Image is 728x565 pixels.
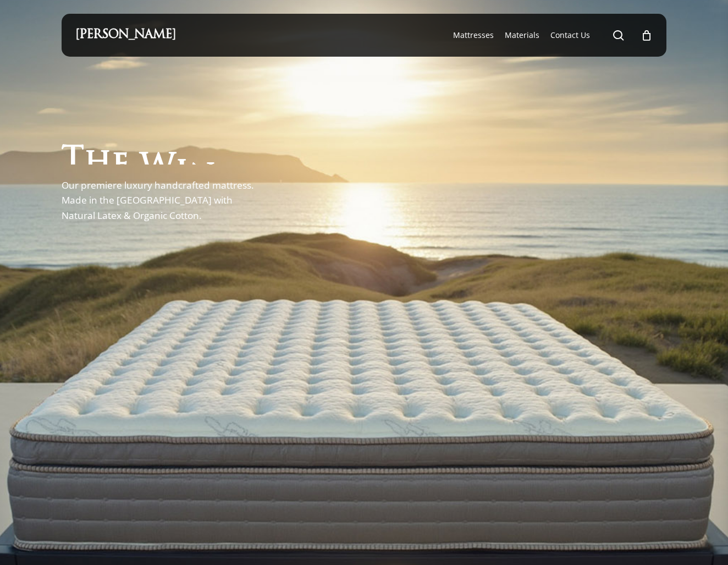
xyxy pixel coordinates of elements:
span: W [140,153,175,186]
span: d [216,164,242,197]
span: T [62,146,84,179]
span: Materials [505,30,539,40]
nav: Main Menu [448,14,653,57]
span: e [112,151,129,184]
a: [PERSON_NAME] [75,29,176,41]
a: Materials [505,30,539,41]
span: h [84,148,112,181]
span: i [175,157,189,190]
span: Mattresses [453,30,494,40]
span: n [189,160,216,193]
a: Mattresses [453,30,494,41]
span: Contact Us [550,30,590,40]
p: Our premiere luxury handcrafted mattress. Made in the [GEOGRAPHIC_DATA] with Natural Latex & Orga... [62,178,268,223]
h1: The Windsor [62,131,307,164]
a: Contact Us [550,30,590,41]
